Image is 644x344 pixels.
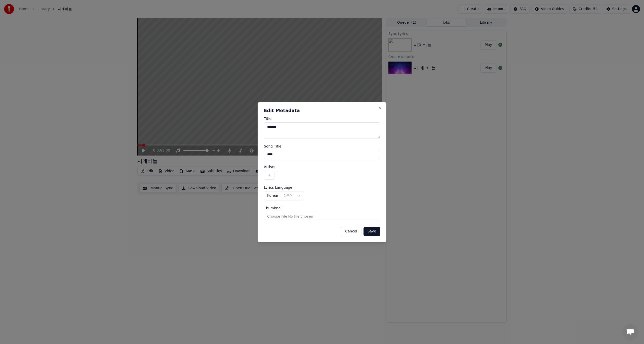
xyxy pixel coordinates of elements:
label: Title [264,117,380,120]
span: Thumbnail [264,206,283,210]
button: Cancel [341,227,361,236]
h2: Edit Metadata [264,108,380,113]
span: Lyrics Language [264,186,292,189]
button: Save [364,227,380,236]
label: Song Title [264,144,380,148]
label: Artists [264,165,380,169]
